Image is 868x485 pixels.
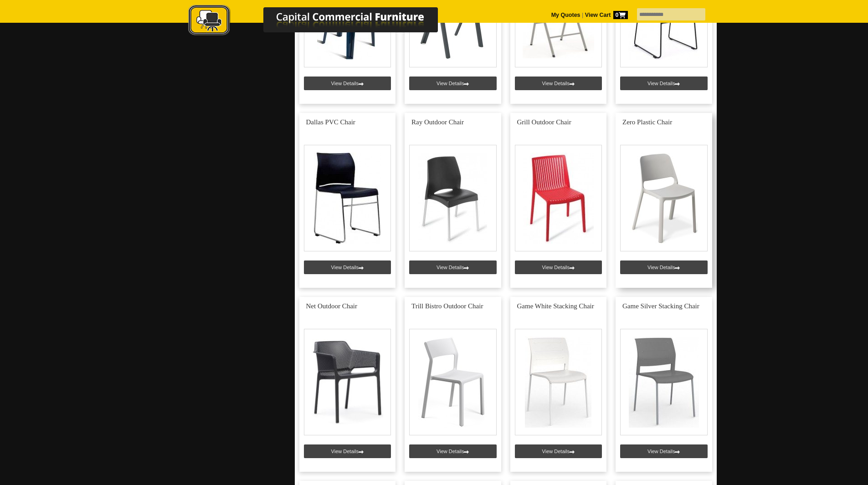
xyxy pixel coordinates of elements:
[163,5,482,38] img: Capital Commercial Furniture Logo
[163,5,482,41] a: Capital Commercial Furniture Logo
[585,12,628,18] strong: View Cart
[551,12,580,18] a: My Quotes
[613,11,628,19] span: 0
[583,12,627,18] a: View Cart0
